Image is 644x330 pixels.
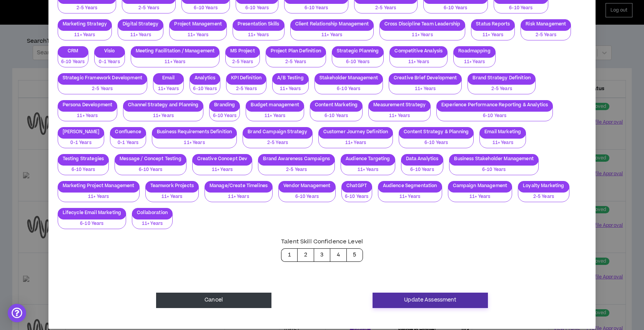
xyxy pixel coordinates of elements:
[337,251,340,259] p: 4
[320,251,323,259] p: 3
[304,251,307,259] p: 2
[353,251,356,259] p: 5
[281,235,363,248] label: Talent Skill Confidence Level
[288,251,291,259] p: 1
[8,304,26,322] div: Open Intercom Messenger
[156,293,271,308] button: Cancel
[373,293,488,308] button: Update Assessment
